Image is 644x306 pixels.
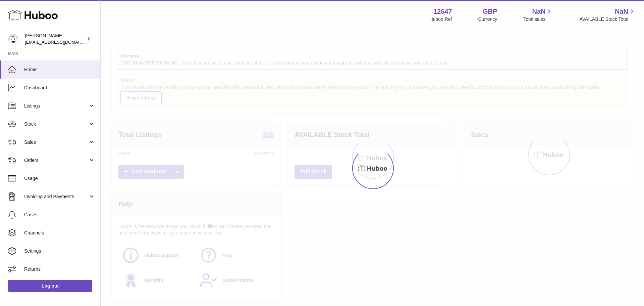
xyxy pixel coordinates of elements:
a: Log out [8,280,92,292]
span: Channels [24,230,95,236]
div: Huboo Ref [430,16,452,23]
span: Cases [24,212,95,218]
div: [PERSON_NAME] [25,33,85,45]
a: NaN Total sales [523,7,553,23]
span: NaN [615,7,628,16]
span: Home [24,67,95,73]
strong: GBP [483,7,497,16]
span: Usage [24,175,95,182]
strong: 12647 [433,7,452,16]
img: internalAdmin-12647@internal.huboo.com [8,34,18,44]
span: Listings [24,103,88,109]
span: [EMAIL_ADDRESS][DOMAIN_NAME] [25,39,99,45]
span: Total sales [523,16,553,23]
span: Orders [24,157,88,164]
span: Stock [24,121,88,127]
span: Returns [24,266,95,272]
span: Dashboard [24,85,95,91]
span: NaN [532,7,545,16]
span: Invoicing and Payments [24,193,88,200]
a: NaN AVAILABLE Stock Total [579,7,636,23]
span: AVAILABLE Stock Total [579,16,636,23]
span: Settings [24,248,95,254]
span: Sales [24,139,88,145]
div: Currency [478,16,497,23]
